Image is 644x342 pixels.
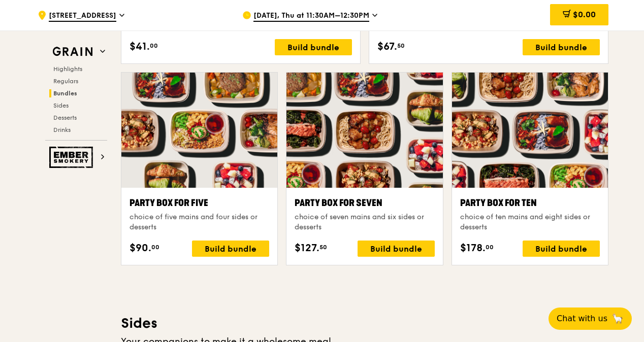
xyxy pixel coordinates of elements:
span: 00 [486,243,494,251]
span: $90. [130,241,151,256]
span: Drinks [53,126,71,133]
h3: Sides [121,314,608,332]
div: Build bundle [523,241,600,257]
span: [STREET_ADDRESS] [49,11,116,22]
span: 50 [319,243,327,251]
div: Party Box for Five [130,196,269,210]
span: Regulars [53,78,78,85]
span: 🦙 [611,313,624,325]
span: Chat with us [557,313,607,325]
div: Build bundle [192,241,269,257]
div: choice of seven mains and six sides or desserts [295,212,434,232]
span: $127. [295,241,319,256]
span: 50 [397,42,405,50]
div: choice of five mains and four sides or desserts [130,212,269,232]
span: 00 [150,42,158,50]
div: Build bundle [523,39,600,55]
img: Grain web logo [49,43,96,61]
span: $178. [460,241,486,256]
img: Ember Smokery web logo [49,147,96,168]
div: Party Box for Seven [295,196,434,210]
span: Desserts [53,114,77,121]
span: Bundles [53,90,77,97]
div: choice of ten mains and eight sides or desserts [460,212,600,232]
span: $67. [377,39,397,54]
span: Sides [53,102,69,109]
div: Party Box for Ten [460,196,600,210]
span: Highlights [53,65,82,73]
span: 00 [151,243,159,251]
span: $41. [130,39,150,54]
div: Build bundle [358,241,435,257]
span: $0.00 [573,10,596,19]
span: [DATE], Thu at 11:30AM–12:30PM [253,11,369,22]
div: Build bundle [275,39,352,55]
button: Chat with us🦙 [549,307,632,330]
